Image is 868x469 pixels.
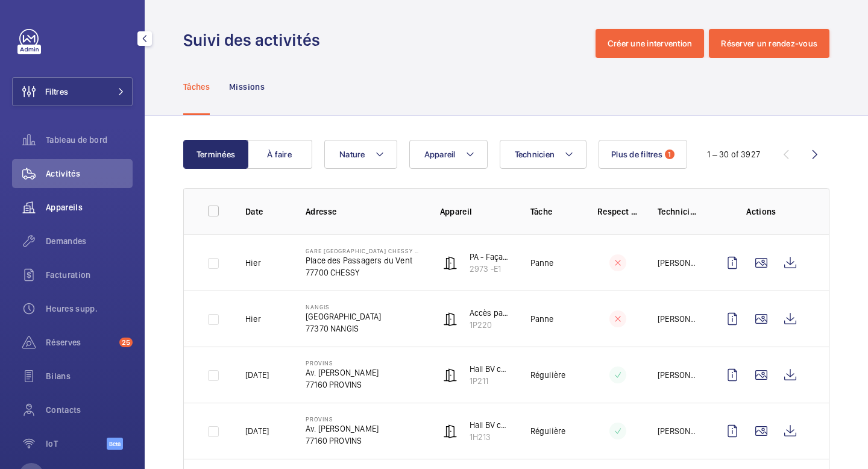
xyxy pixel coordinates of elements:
span: Plus de filtres [611,150,662,159]
button: Filtres [12,77,133,106]
p: PA - Façade EST coté AVIS - 008547K-P-2-94-0-01 [470,251,511,263]
span: Réserves [46,336,115,348]
p: Régulière [530,425,566,437]
p: Place des Passagers du Vent [306,254,421,266]
p: Hier [245,257,261,269]
p: [PERSON_NAME] [658,425,699,437]
p: Actions [718,206,805,218]
span: Appareils [46,201,133,213]
span: 1 [665,150,675,159]
p: Av. [PERSON_NAME] [306,423,379,435]
p: Hier [245,313,261,325]
p: [DATE] [245,369,269,381]
p: Accès parvis via Hall BV [470,307,511,319]
span: 25 [119,338,133,347]
button: Technicien [500,140,587,169]
button: Réserver un rendez-vous [709,29,829,58]
p: Tâche [530,206,578,218]
p: NANGIS [306,303,381,310]
p: Hall BV côté parvis droite vue de l'intérieur [470,363,511,375]
button: Créer une intervention [596,29,705,58]
div: 1 – 30 of 3927 [707,148,760,160]
p: Av. [PERSON_NAME] [306,367,379,379]
span: Facturation [46,269,133,281]
img: automatic_door.svg [443,312,458,326]
p: [PERSON_NAME] [658,369,699,381]
p: Régulière [530,369,566,381]
span: Filtres [45,86,68,98]
p: 77160 PROVINS [306,379,379,391]
p: [GEOGRAPHIC_DATA] [306,310,381,323]
span: Appareil [424,150,456,159]
p: PROVINS [306,415,379,423]
span: Tableau de bord [46,134,133,146]
button: Terminées [183,140,248,169]
p: 77160 PROVINS [306,435,379,447]
p: Tâches [183,81,210,93]
button: Nature [324,140,397,169]
p: Respect délai [597,206,638,218]
p: Appareil [440,206,511,218]
h1: Suivi des activités [183,29,327,51]
p: 1P220 [470,319,511,331]
span: Technicien [515,150,555,159]
p: 1H213 [470,431,511,443]
span: Beta [107,438,123,450]
button: À faire [247,140,312,169]
span: Bilans [46,370,133,382]
p: Panne [530,313,554,325]
p: [PERSON_NAME] [658,257,699,269]
img: automatic_door.svg [443,256,458,270]
img: automatic_door.svg [443,368,458,382]
img: automatic_door.svg [443,424,458,438]
p: Missions [229,81,265,93]
span: Contacts [46,404,133,416]
p: Date [245,206,286,218]
p: Adresse [306,206,421,218]
p: PROVINS [306,359,379,367]
button: Plus de filtres1 [599,140,687,169]
p: 77700 CHESSY [306,266,421,279]
p: Technicien [658,206,699,218]
p: 2973 -E1 [470,263,511,275]
span: IoT [46,438,107,450]
p: Hall BV côté quai gauche vue de l'intérieur [470,419,511,431]
span: Activités [46,168,133,180]
span: Nature [339,150,365,159]
p: 1P211 [470,375,511,387]
p: 77370 NANGIS [306,323,381,335]
span: Heures supp. [46,303,133,315]
p: [PERSON_NAME] [658,313,699,325]
p: Gare [GEOGRAPHIC_DATA] Chessy - PA DOT [306,247,421,254]
button: Appareil [409,140,488,169]
p: [DATE] [245,425,269,437]
p: Panne [530,257,554,269]
span: Demandes [46,235,133,247]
